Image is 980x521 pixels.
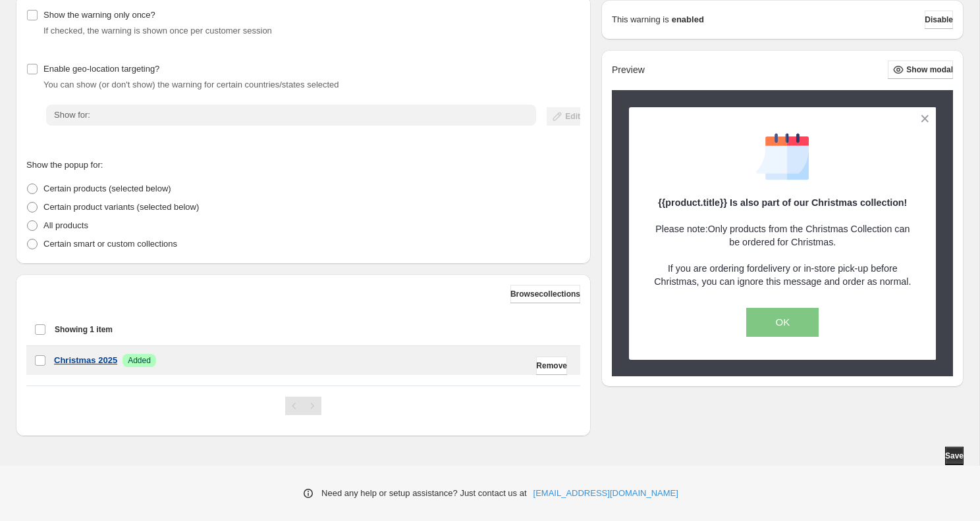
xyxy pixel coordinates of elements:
[510,285,580,303] button: Browsecollections
[906,64,953,75] span: Show modal
[925,11,953,29] button: Disable
[54,110,90,120] span: Show for:
[510,289,580,299] span: Browse collections
[43,237,177,251] p: Certain smart or custom collections
[536,357,567,375] button: Remove
[708,224,910,247] span: Only products from the Christmas Collection can be ordered for Christmas.
[925,14,953,25] span: Disable
[55,324,113,335] span: Showing 1 item
[612,13,669,26] p: This warning is
[945,451,964,461] span: Save
[654,263,898,287] span: delivery or in-store pick-up before Christmas
[26,160,103,170] span: Show the popup for:
[655,224,708,234] span: Please note:
[945,447,964,465] button: Save
[128,355,151,366] span: Added
[54,354,117,367] a: Christmas 2025
[43,64,159,74] span: Enable geo-location targeting?
[536,360,567,371] span: Remove
[697,276,912,287] span: , you can ignore this message and order as normal.
[43,219,88,232] p: All products
[612,64,645,76] h2: Preview
[43,26,272,36] span: If checked, the warning is shown once per customer session
[658,197,907,208] strong: {{product.title}} Is also part of our Christmas collection!
[533,487,678,500] a: [EMAIL_ADDRESS][DOMAIN_NAME]
[668,263,758,274] span: If you are ordering for
[43,184,171,193] span: Certain products (selected below)
[285,397,321,415] nav: Pagination
[672,13,704,26] strong: enabled
[43,10,155,20] span: Show the warning only once?
[746,308,819,337] button: OK
[43,202,199,212] span: Certain product variants (selected below)
[43,80,339,89] span: You can show (or don't show) the warning for certain countries/states selected
[888,61,953,79] button: Show modal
